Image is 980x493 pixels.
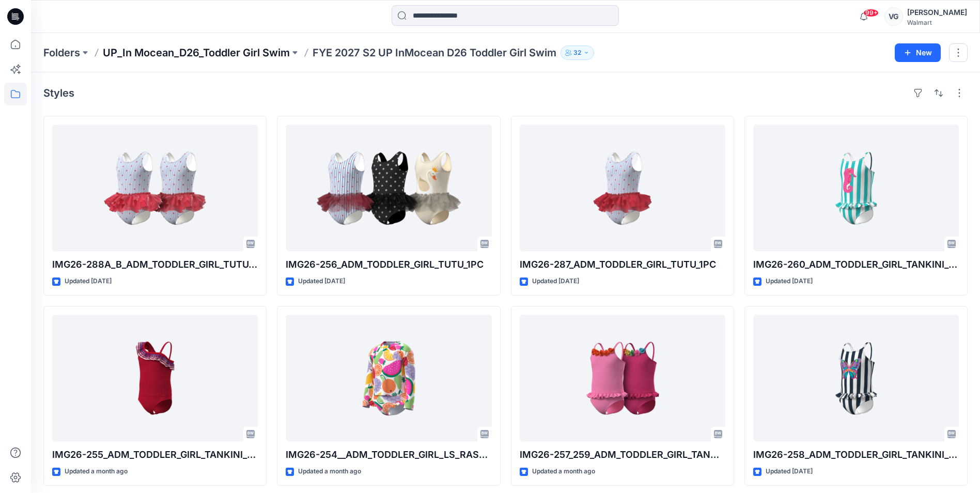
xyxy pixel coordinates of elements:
[286,257,491,272] p: IMG26-256_ADM_TODDLER_GIRL_TUTU_1PC
[298,276,345,287] p: Updated [DATE]
[520,448,725,462] p: IMG26-257_259_ADM_TODDLER_GIRL_TANKINI_WITH_3D_ROSETTES
[43,45,80,60] a: Folders
[863,9,879,17] span: 99+
[532,276,579,287] p: Updated [DATE]
[753,257,959,272] p: IMG26-260_ADM_TODDLER_GIRL_TANKINI_WITH_RUFFLE SCOOP BOTTOM
[65,276,112,287] p: Updated [DATE]
[884,7,903,26] div: VG
[52,315,258,441] a: IMG26-255_ADM_TODDLER_GIRL_TANKINI_WITH_RUFFLE
[520,315,725,441] a: IMG26-257_259_ADM_TODDLER_GIRL_TANKINI_WITH_3D_ROSETTES
[753,125,959,251] a: IMG26-260_ADM_TODDLER_GIRL_TANKINI_WITH_RUFFLE SCOOP BOTTOM
[298,466,361,477] p: Updated a month ago
[766,466,813,477] p: Updated [DATE]
[520,257,725,272] p: IMG26-287_ADM_TODDLER_GIRL_TUTU_1PC
[52,125,258,251] a: IMG26-288A_B_ADM_TODDLER_GIRL_TUTU_1PC
[313,45,556,60] p: FYE 2027 S2 UP InMocean D26 Toddler Girl Swim
[43,87,74,99] h4: Styles
[561,45,594,60] button: 32
[103,45,290,60] a: UP_In Mocean_D26_Toddler Girl Swim
[766,276,813,287] p: Updated [DATE]
[532,466,595,477] p: Updated a month ago
[52,448,258,462] p: IMG26-255_ADM_TODDLER_GIRL_TANKINI_WITH_RUFFLE
[52,257,258,272] p: IMG26-288A_B_ADM_TODDLER_GIRL_TUTU_1PC
[753,448,959,462] p: IMG26-258_ADM_TODDLER_GIRL_TANKINI_WITH_RUFFLE_SCOOP_BOTTOM
[895,43,941,62] button: New
[286,125,491,251] a: IMG26-256_ADM_TODDLER_GIRL_TUTU_1PC
[573,47,581,58] p: 32
[286,315,491,441] a: IMG26-254__ADM_TODDLER_GIRL_LS_RASH_GUARD_SET
[753,315,959,441] a: IMG26-258_ADM_TODDLER_GIRL_TANKINI_WITH_RUFFLE_SCOOP_BOTTOM
[520,125,725,251] a: IMG26-287_ADM_TODDLER_GIRL_TUTU_1PC
[907,6,967,19] div: [PERSON_NAME]
[907,19,967,26] div: Walmart
[65,466,128,477] p: Updated a month ago
[286,448,491,462] p: IMG26-254__ADM_TODDLER_GIRL_LS_RASH_GUARD_SET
